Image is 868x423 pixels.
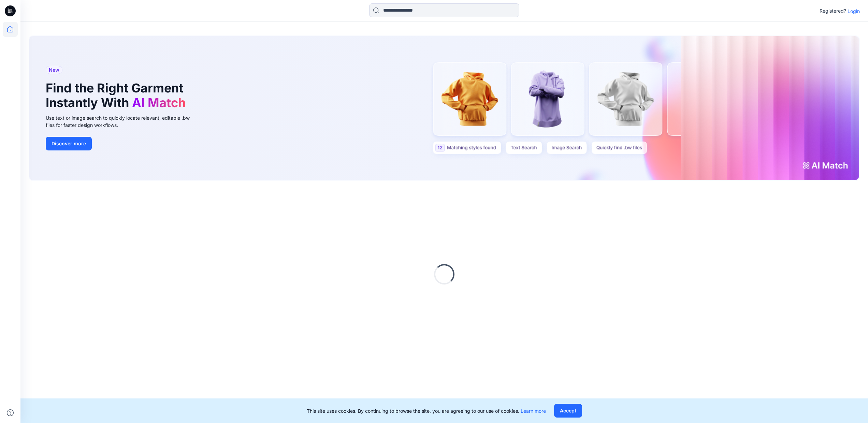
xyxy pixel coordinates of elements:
[307,407,546,414] p: This site uses cookies. By continuing to browse the site, you are agreeing to our use of cookies.
[46,137,92,150] button: Discover more
[46,81,189,110] h1: Find the Right Garment Instantly With
[554,404,582,418] button: Accept
[521,408,546,414] a: Learn more
[46,114,199,129] div: Use text or image search to quickly locate relevant, editable .bw files for faster design workflows.
[848,8,860,15] p: Login
[132,95,186,110] span: AI Match
[820,7,846,15] p: Registered?
[49,66,59,74] span: New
